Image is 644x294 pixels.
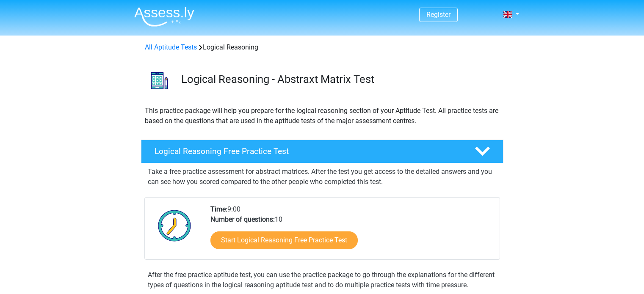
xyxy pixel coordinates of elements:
[145,43,197,51] a: All Aptitude Tests
[155,146,461,156] h4: Logical Reasoning Free Practice Test
[145,106,500,126] p: This practice package will help you prepare for the logical reasoning section of your Aptitude Te...
[181,73,497,86] h3: Logical Reasoning - Abstraxt Matrix Test
[144,270,500,290] div: After the free practice aptitude test, you can use the practice package to go through the explana...
[210,231,358,249] a: Start Logical Reasoning Free Practice Test
[138,140,507,163] a: Logical Reasoning Free Practice Test
[141,63,177,99] img: logical reasoning
[210,205,227,213] b: Time:
[210,215,275,223] b: Number of questions:
[204,204,499,259] div: 9:00 10
[153,204,196,247] img: Clock
[141,42,503,52] div: Logical Reasoning
[148,167,497,187] p: Take a free practice assessment for abstract matrices. After the test you get access to the detai...
[134,7,194,27] img: Assessly
[426,11,451,19] a: Register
